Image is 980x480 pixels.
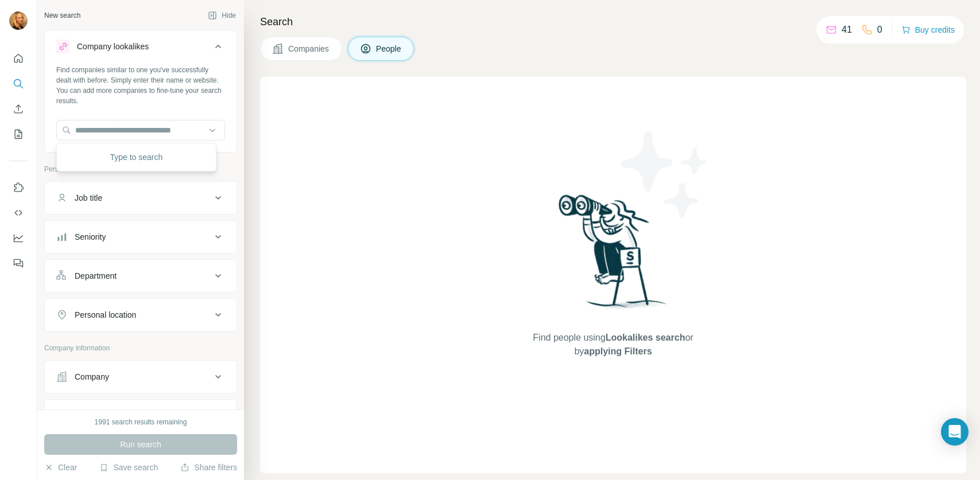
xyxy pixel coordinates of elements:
p: Company information [44,343,237,353]
div: Type to search [59,146,214,169]
div: 1991 search results remaining [95,417,187,427]
div: Seniority [75,231,106,243]
span: applying Filters [584,346,652,356]
img: Surfe Illustration - Stars [613,123,716,226]
button: Quick start [9,48,28,69]
div: Company [75,371,109,383]
div: New search [44,10,80,21]
button: My lists [9,124,28,145]
button: Personal location [45,301,237,329]
span: Find people using or by [521,331,705,358]
button: Share filters [180,462,237,473]
p: 41 [842,23,852,37]
button: Buy credits [901,22,955,38]
p: 0 [877,23,882,37]
button: Clear [44,462,77,473]
button: Seniority [45,223,237,251]
button: Company [45,363,237,391]
button: Company lookalikes [45,33,237,65]
button: Save search [99,462,158,473]
span: People [376,43,402,54]
p: Personal information [44,164,237,174]
button: Job title [45,184,237,212]
div: Personal location [75,309,136,321]
button: Feedback [9,253,28,274]
button: Industry [45,402,237,430]
span: Lookalikes search [606,333,685,342]
button: Enrich CSV [9,99,28,119]
button: Search [9,73,28,94]
button: Department [45,262,237,290]
div: Open Intercom Messenger [941,418,969,446]
button: Dashboard [9,228,28,248]
div: Company lookalikes [77,41,149,52]
div: Find companies similar to one you've successfully dealt with before. Simply enter their name or w... [56,65,225,106]
div: Department [75,270,117,282]
button: Hide [200,7,244,24]
img: Avatar [9,11,28,30]
div: Job title [75,192,102,204]
span: Companies [288,43,330,54]
h4: Search [260,14,966,30]
button: Use Surfe on LinkedIn [9,177,28,198]
button: Use Surfe API [9,202,28,223]
img: Surfe Illustration - Woman searching with binoculars [553,192,673,319]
